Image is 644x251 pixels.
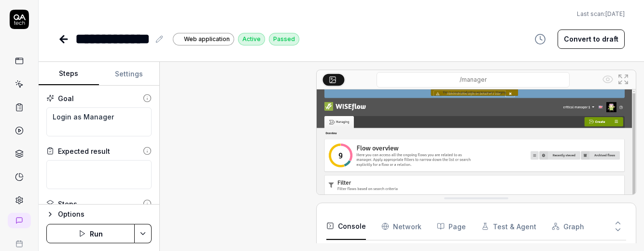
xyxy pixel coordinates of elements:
[46,208,152,220] button: Options
[558,30,625,49] button: Convert to draft
[577,10,625,18] span: Last scan:
[529,30,552,49] button: View version history
[437,213,466,240] button: Page
[481,213,536,240] button: Test & Agent
[605,10,625,17] time: [DATE]
[58,93,74,103] div: Goal
[58,146,110,156] div: Expected result
[552,213,584,240] button: Graph
[46,224,135,243] button: Run
[8,213,31,228] a: New conversation
[99,62,159,86] button: Settings
[173,32,234,45] a: Web application
[381,213,421,240] button: Network
[616,72,631,87] button: Open in full screen
[600,72,616,87] button: Show all interative elements
[58,208,152,220] div: Options
[577,10,625,18] button: Last scan:[DATE]
[326,213,366,240] button: Console
[269,33,299,45] div: Passed
[58,199,77,209] div: Steps
[39,62,99,86] button: Steps
[4,232,34,248] a: Book a call with us
[238,33,265,45] div: Active
[184,35,230,44] span: Web application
